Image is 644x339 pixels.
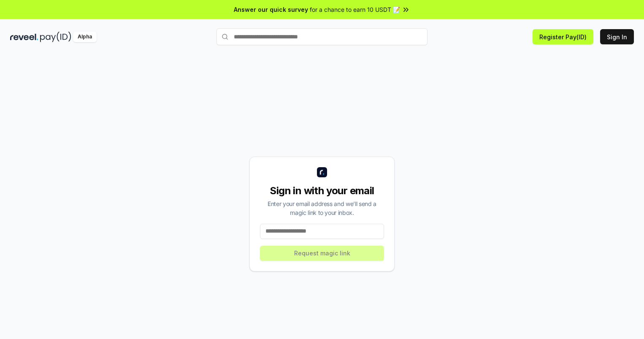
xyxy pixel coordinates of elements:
span: for a chance to earn 10 USDT 📝 [310,5,400,14]
div: Alpha [73,32,97,42]
div: Sign in with your email [260,184,384,198]
button: Sign In [600,29,634,44]
button: Register Pay(ID) [533,29,593,44]
img: logo_small [317,167,327,177]
img: reveel_dark [10,32,38,42]
img: pay_id [40,32,71,42]
div: Enter your email address and we’ll send a magic link to your inbox. [260,199,384,217]
span: Answer our quick survey [234,5,308,14]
